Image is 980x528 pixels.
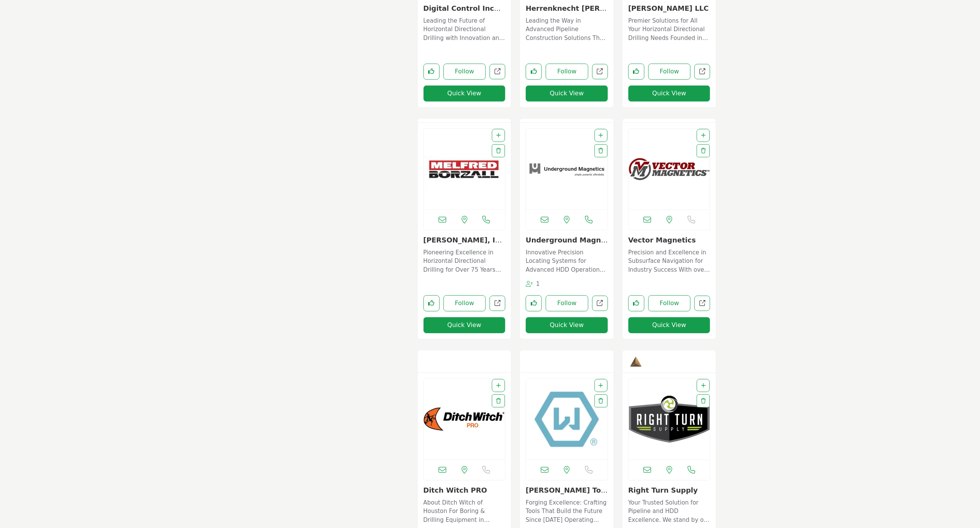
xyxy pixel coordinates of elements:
[628,63,644,80] button: Like listing
[424,236,502,252] a: [PERSON_NAME], Inc...
[628,317,711,333] button: Quick View
[526,379,608,460] img: Wright Tool
[443,295,486,311] button: Follow
[628,295,644,311] button: Like listing
[526,63,542,80] button: Like listing
[424,236,506,244] h3: Melfred Borzall, Inc.
[526,236,608,244] h3: Underground Magnetics Inc.
[424,15,506,43] a: Leading the Future of Horizontal Directional Drilling with Innovation and Expertise As a leader i...
[443,63,486,80] button: Follow
[629,129,710,209] a: Open Listing in new tab
[526,248,608,274] p: Innovative Precision Locating Systems for Advanced HDD Operations This company stands at the fore...
[628,246,711,274] a: Precision and Excellence in Subsurface Navigation for Industry Success With over four decades of ...
[526,496,608,525] a: Forging Excellence: Crafting Tools That Build the Future Since [DATE] Operating from [GEOGRAPHIC_...
[526,498,608,525] p: Forging Excellence: Crafting Tools That Build the Future Since [DATE] Operating from [GEOGRAPHIC_...
[701,132,706,138] a: Add To List
[526,295,542,311] button: Like listing
[424,4,506,13] h3: Digital Control Incorporated
[629,379,710,460] img: Right Turn Supply
[490,64,505,80] a: Open digital-control-incorporated in new tab
[526,280,540,289] div: Followers
[424,63,440,80] button: Like listing
[592,296,608,311] a: Open underground-magnetics-inc in new tab
[628,248,711,274] p: Precision and Excellence in Subsurface Navigation for Industry Success With over four decades of ...
[424,498,506,525] p: About Ditch Witch of Houston For Boring & Drilling Equipment in [US_STATE] History of Ditch Witch...
[599,382,603,389] a: Add To List
[599,132,603,138] a: Add To List
[424,85,506,101] button: Quick View
[526,129,608,209] a: Open Listing in new tab
[546,63,588,80] button: Follow
[526,246,608,274] a: Innovative Precision Locating Systems for Advanced HDD Operations This company stands at the fore...
[592,64,608,80] a: Open herrenknecht-tunnelling-systems-usa-inc in new tab
[694,296,710,311] a: Open vector-magnetics in new tab
[424,317,506,333] button: Quick View
[424,246,506,274] a: Pioneering Excellence in Horizontal Directional Drilling for Over 75 Years For over seventy-five ...
[648,63,691,80] button: Follow
[526,317,608,333] button: Quick View
[526,17,608,43] p: Leading the Way in Advanced Pipeline Construction Solutions The company is a premium provider of ...
[526,4,606,21] a: Herrenknecht [PERSON_NAME]...
[648,295,691,311] button: Follow
[424,4,501,21] a: Digital Control Inco...
[536,281,540,287] span: 1
[629,129,710,209] img: Vector Magnetics
[628,15,711,43] a: Premier Solutions for All Your Horizontal Directional Drilling Needs Founded in [DATE], this high...
[628,17,711,43] p: Premier Solutions for All Your Horizontal Directional Drilling Needs Founded in [DATE], this high...
[526,15,608,43] a: Leading the Way in Advanced Pipeline Construction Solutions The company is a premium provider of ...
[546,295,588,311] button: Follow
[424,496,506,525] a: About Ditch Witch of Houston For Boring & Drilling Equipment in [US_STATE] History of Ditch Witch...
[496,382,501,389] a: Add To List
[526,379,608,460] a: Open Listing in new tab
[424,486,506,495] h3: Ditch Witch PRO
[630,356,642,367] img: Bronze Sponsors Badge Icon
[424,379,505,460] img: Ditch Witch PRO
[628,85,711,101] button: Quick View
[526,236,608,252] a: Underground Magnetic...
[628,236,711,244] h3: Vector Magnetics
[701,382,706,389] a: Add To List
[526,486,608,503] a: [PERSON_NAME] Tool
[526,4,608,13] h3: Herrenknecht Tunnelling Systems USA, Inc.
[694,64,710,80] a: Open j-t-miller-llc in new tab
[628,4,711,13] h3: J. T. Miller LLC
[424,248,506,274] p: Pioneering Excellence in Horizontal Directional Drilling for Over 75 Years For over seventy-five ...
[628,496,711,525] a: Your Trusted Solution for Pipeline and HDD Excellence. We stand by our name and our products and ...
[628,4,709,12] a: [PERSON_NAME] LLC
[424,129,505,209] a: Open Listing in new tab
[424,486,487,494] a: Ditch Witch PRO
[628,236,696,244] a: Vector Magnetics
[526,85,608,101] button: Quick View
[424,17,506,43] p: Leading the Future of Horizontal Directional Drilling with Innovation and Expertise As a leader i...
[424,129,505,209] img: Melfred Borzall, Inc.
[490,296,505,311] a: Open melfred-borzall-inc in new tab
[424,379,505,460] a: Open Listing in new tab
[424,295,440,311] button: Like listing
[496,132,501,138] a: Add To List
[526,129,608,209] img: Underground Magnetics Inc.
[628,486,698,494] a: Right Turn Supply
[628,498,711,525] p: Your Trusted Solution for Pipeline and HDD Excellence. We stand by our name and our products and ...
[628,486,711,495] h3: Right Turn Supply
[526,486,608,495] h3: Wright Tool
[629,379,710,460] a: Open Listing in new tab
